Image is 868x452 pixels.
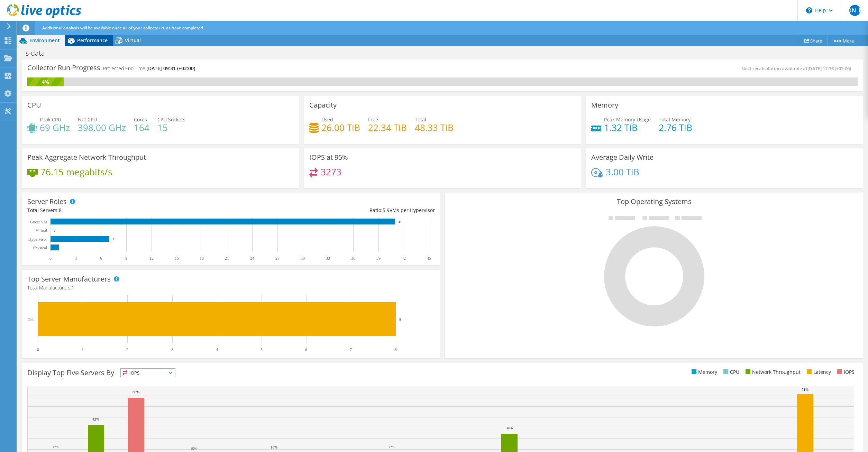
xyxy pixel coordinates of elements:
[659,116,691,123] span: Total Memory
[250,256,254,261] text: 24
[395,347,397,352] text: 8
[321,116,333,123] span: Used
[30,220,47,224] text: Guest VM
[59,207,62,213] span: 8
[450,198,858,205] h3: Top Operating Systems
[190,446,197,451] text: 15%
[157,116,185,123] span: CPU Sockets
[722,368,739,376] li: CPU
[125,37,141,44] span: Virtual
[27,78,64,86] div: 4%
[175,256,179,261] text: 15
[744,368,801,376] li: Network Throughput
[27,275,111,283] h3: Top Server Manufacturers
[27,154,146,161] h3: Peak Aggregate Network Throughput
[82,347,84,352] text: 1
[171,347,173,352] text: 3
[427,256,431,261] text: 45
[40,168,112,176] h4: 76.15 megabits/s
[33,246,47,250] text: Physical
[799,35,828,46] a: Share
[121,369,175,377] span: IOPS
[54,229,56,232] text: 0
[52,445,59,449] text: 17%
[157,124,185,131] h4: 15
[351,256,355,261] text: 36
[125,256,127,261] text: 9
[40,124,70,131] h4: 69 GHz
[368,116,378,123] span: Free
[72,284,74,291] span: 1
[591,101,618,109] h3: Memory
[271,445,277,449] text: 16%
[376,256,381,261] text: 39
[261,347,263,352] text: 5
[27,101,41,109] h3: CPU
[27,198,67,205] h3: Server Roles
[415,116,426,123] span: Total
[133,390,139,394] text: 68%
[113,238,115,241] text: 7
[275,256,280,261] text: 27
[805,368,831,376] li: Latency
[350,347,352,352] text: 7
[402,256,406,261] text: 42
[231,206,435,214] div: Ratio: VMs per Hypervisor
[36,228,47,233] text: Virtual
[606,168,639,176] h4: 3.00 TiB
[399,220,402,224] text: 41
[806,7,812,13] svg: \n
[40,116,61,123] span: Peak CPU
[216,347,218,352] text: 4
[42,25,204,31] span: Additional analysis will be available once all of your collector runs have completed.
[92,417,99,421] text: 42%
[309,154,348,161] h3: IOPS at 95%
[62,246,64,250] text: 1
[321,124,360,131] h4: 26.00 TiB
[28,237,47,242] text: Hypervisor
[591,154,654,161] h3: Average Daily Write
[22,49,56,57] h1: s-data
[27,284,435,292] h4: Total Manufacturers:
[659,124,692,131] h4: 2.76 TiB
[37,347,39,352] text: 0
[100,256,102,261] text: 6
[27,317,35,322] text: Dell
[383,207,390,213] span: 5.9
[77,37,108,44] span: Performance
[604,124,651,131] h4: 1.32 TiB
[149,256,154,261] text: 12
[399,317,401,321] text: 8
[802,387,808,391] text: 71%
[103,65,195,72] h4: Projected End Time:
[807,65,851,72] span: [DATE] 17:36 (+02:00)
[827,35,859,46] a: More
[49,256,52,261] text: 0
[305,347,307,352] text: 6
[27,206,231,214] div: Total Servers:
[309,101,337,109] h3: Capacity
[75,256,77,261] text: 3
[78,116,97,123] span: Net CPU
[200,256,204,261] text: 18
[835,368,855,376] li: IOPS
[849,5,860,16] span: [PERSON_NAME]
[301,256,305,261] text: 30
[126,347,128,352] text: 2
[506,426,513,430] text: 34%
[78,124,126,131] h4: 398.00 GHz
[134,116,147,123] span: Cores
[368,124,407,131] h4: 22.34 TiB
[29,37,60,44] span: Environment
[321,168,341,176] h4: 3273
[146,65,195,72] span: [DATE] 09:31 (+02:00)
[690,368,717,376] li: Memory
[326,256,330,261] text: 33
[225,256,229,261] text: 21
[415,124,454,131] h4: 48.33 TiB
[388,445,395,449] text: 17%
[134,124,149,131] h4: 164
[604,116,651,123] span: Peak Memory Usage
[741,65,855,72] span: Next recalculation available at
